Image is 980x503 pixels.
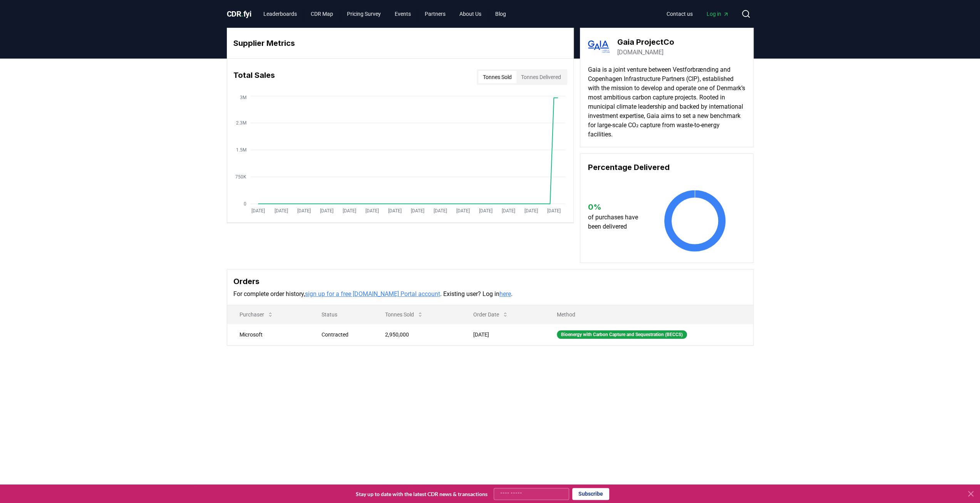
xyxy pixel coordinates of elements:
h3: Supplier Metrics [233,37,567,49]
tspan: [DATE] [524,208,538,214]
h3: Percentage Delivered [588,161,745,173]
tspan: [DATE] [388,208,401,214]
button: Tonnes Delivered [516,71,566,83]
tspan: [DATE] [433,208,447,214]
tspan: 750K [235,174,246,180]
button: Tonnes Sold [478,71,516,83]
tspan: [DATE] [274,208,288,214]
span: Log in [707,10,729,18]
tspan: 3M [240,95,246,100]
tspan: [DATE] [320,208,333,214]
a: Events [389,7,417,21]
p: Gaia is a joint venture between Vestforbrænding and Copenhagen Infrastructure Partners (CIP), est... [588,65,745,139]
tspan: 1.5M [236,147,246,153]
p: For complete order history, . Existing user? Log in . [233,289,747,299]
p: Method [551,311,747,318]
p: Status [315,311,367,318]
tspan: [DATE] [547,208,561,214]
tspan: [DATE] [297,208,310,214]
button: Purchaser [233,307,280,322]
a: here [499,290,511,298]
a: [DOMAIN_NAME] [617,48,663,57]
nav: Main [660,7,735,21]
tspan: [DATE] [410,208,424,214]
div: Bioenergy with Carbon Capture and Sequestration (BECCS) [557,330,687,339]
tspan: [DATE] [479,208,492,214]
button: Order Date [467,307,514,322]
a: Blog [489,7,512,21]
span: CDR fyi [227,9,251,19]
tspan: [DATE] [365,208,379,214]
tspan: [DATE] [342,208,356,214]
tspan: [DATE] [456,208,469,214]
a: Leaderboards [257,7,303,21]
td: Microsoft [227,324,309,345]
tspan: [DATE] [501,208,515,214]
a: Log in [700,7,735,21]
a: CDR.fyi [227,8,251,19]
button: Tonnes Sold [379,307,429,322]
td: [DATE] [461,324,544,345]
a: CDR Map [305,7,339,21]
img: Gaia ProjectCo-logo [588,36,610,57]
h3: Gaia ProjectCo [617,36,674,48]
tspan: 0 [243,201,246,207]
h3: Orders [233,276,747,287]
a: Partners [419,7,452,21]
span: . [241,9,243,19]
h3: Total Sales [233,69,275,85]
h3: 0 % [588,201,645,213]
tspan: [DATE] [251,208,265,214]
tspan: 2.3M [236,120,246,126]
a: Contact us [660,7,699,21]
nav: Main [257,7,512,21]
a: sign up for a free [DOMAIN_NAME] Portal account [305,290,440,298]
p: of purchases have been delivered [588,213,645,231]
td: 2,950,000 [373,324,461,345]
div: Contracted [322,331,367,338]
a: Pricing Survey [341,7,387,21]
a: About Us [453,7,487,21]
